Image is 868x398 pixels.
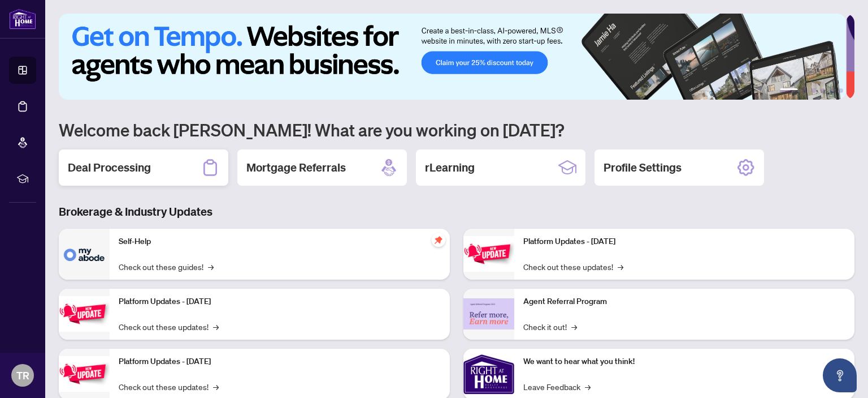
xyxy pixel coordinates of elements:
[823,358,857,392] button: Open asap
[432,233,445,247] span: pushpin
[523,236,845,248] p: Platform Updates - [DATE]
[208,260,214,273] span: →
[68,160,151,176] h2: Deal Processing
[59,229,110,280] img: Self-Help
[811,88,816,93] button: 3
[463,236,514,272] img: Platform Updates - June 23, 2025
[830,88,834,93] button: 5
[425,160,475,176] h2: rLearning
[119,356,441,368] p: Platform Updates - [DATE]
[571,320,577,333] span: →
[523,260,623,273] a: Check out these updates!→
[16,367,29,383] span: TR
[780,88,798,93] button: 1
[119,236,441,248] p: Self-Help
[59,296,110,332] img: Platform Updates - September 16, 2025
[213,320,219,333] span: →
[523,296,845,308] p: Agent Referral Program
[119,320,219,333] a: Check out these updates!→
[585,380,591,393] span: →
[839,88,843,93] button: 6
[59,204,854,220] h3: Brokerage & Industry Updates
[246,160,346,176] h2: Mortgage Referrals
[119,380,219,393] a: Check out these updates!→
[523,380,591,393] a: Leave Feedback→
[119,296,441,308] p: Platform Updates - [DATE]
[523,356,845,368] p: We want to hear what you think!
[523,320,577,333] a: Check it out!→
[618,260,623,273] span: →
[463,298,514,329] img: Agent Referral Program
[9,8,36,29] img: logo
[213,380,219,393] span: →
[821,88,825,93] button: 4
[59,356,110,392] img: Platform Updates - July 21, 2025
[59,119,854,140] h1: Welcome back [PERSON_NAME]! What are you working on [DATE]?
[604,160,682,176] h2: Profile Settings
[802,88,807,93] button: 2
[59,14,846,100] img: Slide 0
[119,260,214,273] a: Check out these guides!→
